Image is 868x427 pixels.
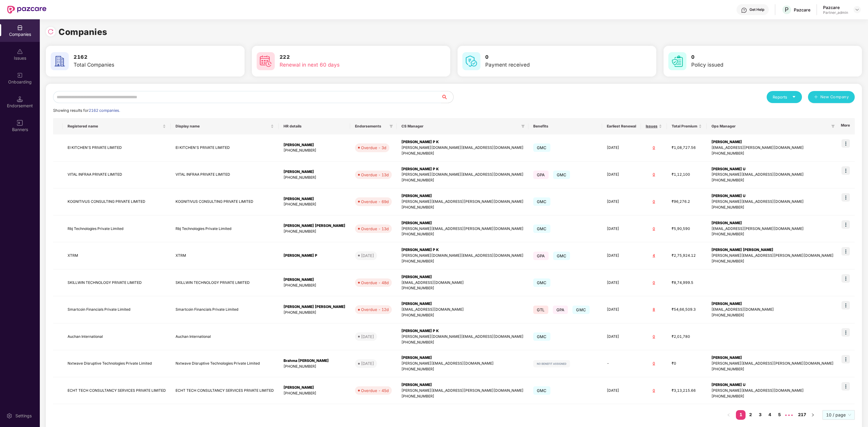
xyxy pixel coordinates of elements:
td: ECHT TECH CONSULTANCY SERVICES PRIVATE LIMITED [63,377,171,404]
td: XTRM [171,242,279,269]
div: [PHONE_NUMBER] [284,283,345,288]
div: [PERSON_NAME] [284,385,345,391]
span: right [811,413,815,417]
div: [PERSON_NAME] [401,382,524,388]
span: Total Premium [672,124,697,129]
div: Overdue - 12d [361,306,389,312]
th: Issues [641,118,667,134]
div: [PHONE_NUMBER] [284,229,345,234]
img: icon [841,166,850,175]
div: [PERSON_NAME] P K [401,247,524,253]
button: left [724,410,733,420]
td: SKILLWIN TECHNOLOGY PRIVATE LIMITED [63,269,171,297]
div: [PHONE_NUMBER] [401,340,524,345]
div: [DATE] [361,334,374,340]
div: ₹96,276.2 [672,199,702,205]
div: 0 [646,361,662,366]
div: [EMAIL_ADDRESS][PERSON_NAME][DOMAIN_NAME] [711,226,834,232]
div: [PHONE_NUMBER] [401,366,524,372]
div: ₹2,75,924.12 [672,253,702,259]
div: [PERSON_NAME][EMAIL_ADDRESS][DOMAIN_NAME] [401,361,524,366]
span: caret-down [792,95,796,99]
div: [PERSON_NAME] [PERSON_NAME] [711,247,834,253]
div: [PERSON_NAME] [711,139,834,145]
img: svg+xml;base64,PHN2ZyB4bWxucz0iaHR0cDovL3d3dy53My5vcmcvMjAwMC9zdmciIHdpZHRoPSI2MCIgaGVpZ2h0PSI2MC... [462,52,480,70]
td: EI KITCHEN'S PRIVATE LIMITED [63,134,171,162]
img: New Pazcare Logo [7,6,46,14]
div: [EMAIL_ADDRESS][DOMAIN_NAME] [711,307,834,312]
div: [PHONE_NUMBER] [711,151,834,156]
th: More [836,118,855,134]
th: Display name [171,118,279,134]
span: filter [520,123,526,130]
span: GMC [533,224,550,233]
img: svg+xml;base64,PHN2ZyB3aWR0aD0iMjAiIGhlaWdodD0iMjAiIHZpZXdCb3g9IjAgMCAyMCAyMCIgZmlsbD0ibm9uZSIgeG... [17,72,23,78]
h1: Companies [59,25,107,39]
div: ₹2,01,780 [672,334,702,340]
div: [PHONE_NUMBER] [401,394,524,399]
div: ₹3,13,215.66 [672,388,702,394]
div: [PERSON_NAME][DOMAIN_NAME][EMAIL_ADDRESS][DOMAIN_NAME] [401,145,524,151]
td: Auchan International [171,323,279,350]
div: [PERSON_NAME] P K [401,166,524,172]
span: Issues [646,124,657,129]
div: [PERSON_NAME][EMAIL_ADDRESS][DOMAIN_NAME] [711,172,834,177]
div: Reports [773,94,796,100]
th: Registered name [63,118,171,134]
td: Nxtwave Disruptive Technologies Private Limited [171,350,279,377]
div: [PHONE_NUMBER] [711,394,834,399]
div: 0 [646,199,662,205]
div: [PERSON_NAME] [401,355,524,361]
div: [PERSON_NAME][EMAIL_ADDRESS][PERSON_NAME][DOMAIN_NAME] [711,361,834,366]
div: Overdue - 13d [361,226,389,232]
td: [DATE] [602,296,641,323]
td: ECHT TECH CONSULTANCY SERVICES PRIVATE LIMITED [171,377,279,404]
div: [EMAIL_ADDRESS][DOMAIN_NAME] [401,280,524,286]
span: GMC [533,197,550,206]
img: icon [841,139,850,148]
div: Pazcare [823,5,848,10]
div: [EMAIL_ADDRESS][PERSON_NAME][DOMAIN_NAME] [711,145,834,151]
span: GMC [553,171,570,179]
img: svg+xml;base64,PHN2ZyBpZD0iSGVscC0zMngzMiIgeG1sbnM9Imh0dHA6Ly93d3cudzMub3JnLzIwMDAvc3ZnIiB3aWR0aD... [741,7,747,13]
div: 4 [646,253,662,259]
a: 2 [746,410,755,419]
div: [PHONE_NUMBER] [284,310,345,316]
span: GTL [533,306,548,314]
img: icon [841,355,850,363]
button: plusNew Company [808,91,855,103]
span: filter [388,123,394,130]
div: [PERSON_NAME] U [711,193,834,199]
span: filter [389,124,393,128]
div: [PHONE_NUMBER] [711,366,834,372]
span: GPA [533,171,549,179]
div: ₹8,74,999.5 [672,280,702,286]
span: ••• [784,410,794,420]
div: [PHONE_NUMBER] [284,391,345,396]
span: GMC [572,306,590,314]
div: 0 [646,388,662,394]
div: Policy issued [691,61,816,69]
img: svg+xml;base64,PHN2ZyBpZD0iQ29tcGFuaWVzIiB4bWxucz0iaHR0cDovL3d3dy53My5vcmcvMjAwMC9zdmciIHdpZHRoPS... [17,25,23,31]
div: 0 [646,334,662,340]
div: [DATE] [361,360,374,366]
div: [PERSON_NAME] [401,301,524,307]
div: [PERSON_NAME] P [284,253,345,259]
img: icon [841,274,850,283]
a: 217 [796,410,808,419]
div: ₹54,66,509.3 [672,307,702,312]
div: [PERSON_NAME] [401,193,524,199]
div: Partner_admin [823,10,848,15]
li: 3 [755,410,765,420]
div: [PHONE_NUMBER] [711,205,834,210]
td: VITAL INFRAA PRIVATE LIMITED [63,162,171,189]
img: icon [841,247,850,256]
span: GMC [553,252,570,260]
th: Total Premium [667,118,707,134]
div: Overdue - 13d [361,172,389,178]
li: Next 5 Pages [784,410,794,420]
div: [PHONE_NUMBER] [284,202,345,207]
td: Nxtwave Disruptive Technologies Private Limited [63,350,171,377]
td: Rbj Technologies Private Limited [171,215,279,243]
div: [PHONE_NUMBER] [401,177,524,183]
